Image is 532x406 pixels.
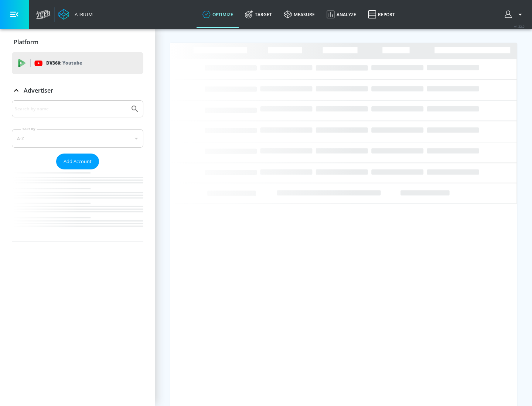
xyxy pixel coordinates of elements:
[12,32,143,52] div: Platform
[46,59,82,67] p: DV360:
[62,59,82,67] p: Youtube
[12,52,143,74] div: DV360: Youtube
[12,100,143,241] div: Advertiser
[72,11,93,18] div: Atrium
[58,9,93,20] a: Atrium
[321,1,362,28] a: Analyze
[362,1,401,28] a: Report
[12,80,143,101] div: Advertiser
[24,86,53,94] p: Advertiser
[278,1,321,28] a: measure
[15,104,127,114] input: Search by name
[12,129,143,148] div: A-Z
[56,154,99,169] button: Add Account
[239,1,278,28] a: Target
[514,24,525,28] span: v 4.32.0
[64,157,92,166] span: Add Account
[21,127,37,131] label: Sort By
[12,169,143,241] nav: list of Advertiser
[197,1,239,28] a: optimize
[14,38,38,46] p: Platform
